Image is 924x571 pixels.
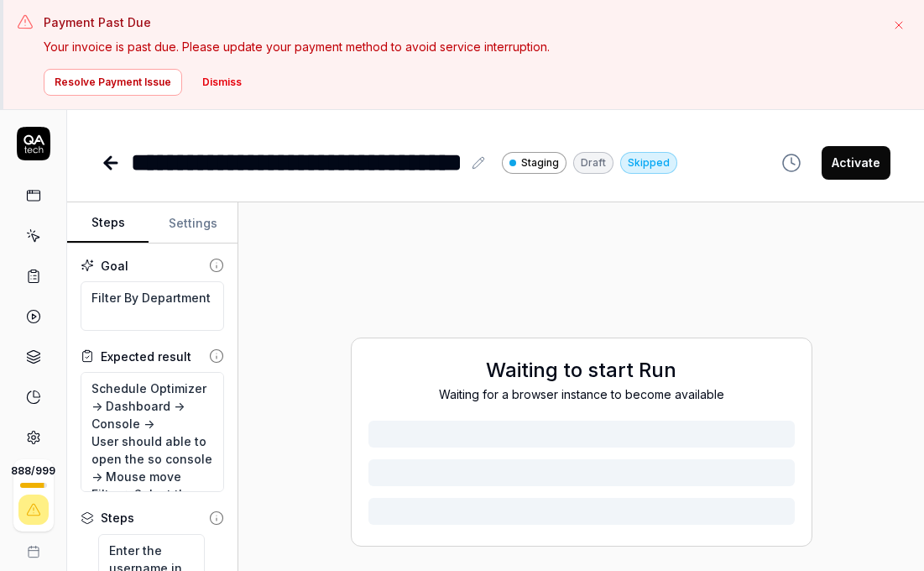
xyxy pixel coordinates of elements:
p: Your invoice is past due. Please update your payment method to avoid service interruption. [44,38,877,55]
a: Book a call with us [7,532,60,558]
button: Resolve Payment Issue [44,69,182,96]
button: View version history [771,146,812,180]
div: Skipped [620,152,677,174]
div: Steps [101,509,134,526]
div: Waiting for a browser instance to become available [368,385,795,403]
button: Steps [67,203,149,244]
button: Activate [822,146,890,180]
h2: Waiting to start Run [368,355,795,385]
div: Goal [101,257,128,275]
span: Staging [521,155,559,170]
div: Expected result [101,348,191,365]
button: Dismiss [192,69,252,96]
span: 888 / 999 [11,466,55,476]
h3: Payment Past Due [44,13,877,31]
button: Settings [149,203,238,244]
a: Staging [502,151,566,174]
div: Draft [573,152,613,174]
